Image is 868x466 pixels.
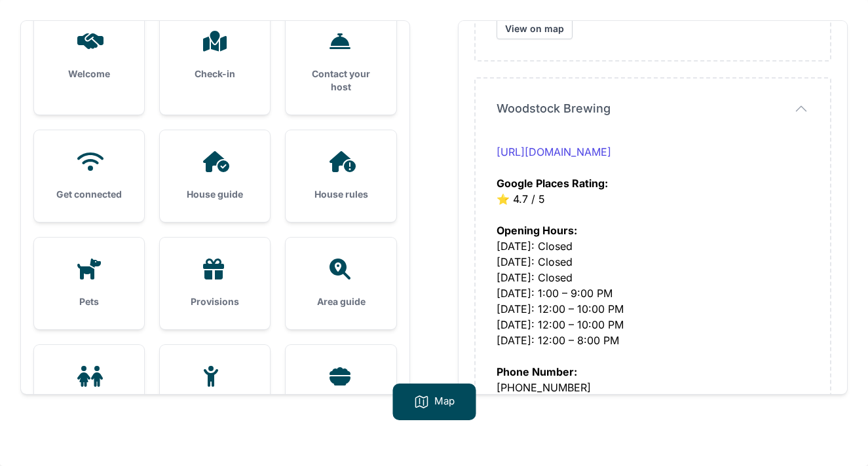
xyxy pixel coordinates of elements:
[307,67,375,94] h3: Contact your host
[160,345,270,450] a: Kids attractions
[434,394,455,410] p: Map
[497,177,608,190] strong: Google Places Rating:
[160,10,270,101] a: Check-in
[286,130,396,222] a: House rules
[34,238,144,329] a: Pets
[307,295,375,308] h3: Area guide
[497,145,611,158] a: [URL][DOMAIN_NAME]
[497,18,573,39] a: View on map
[181,295,249,308] h3: Provisions
[55,188,123,201] h3: Get connected
[55,295,123,308] h3: Pets
[497,144,809,207] div: ⭐️ 4.7 / 5
[497,348,809,395] div: [PHONE_NUMBER]
[160,238,270,329] a: Provisions
[160,130,270,222] a: House guide
[286,238,396,329] a: Area guide
[497,224,577,237] strong: Opening Hours:
[497,99,809,118] button: Woodstock Brewing
[286,10,396,115] a: Contact your host
[34,345,144,437] a: Wellness
[497,99,611,118] span: Woodstock Brewing
[34,130,144,222] a: Get connected
[181,67,249,81] h3: Check-in
[497,207,809,348] div: [DATE]: Closed [DATE]: Closed [DATE]: Closed [DATE]: 1:00 – 9:00 PM [DATE]: 12:00 – 10:00 PM [DAT...
[34,10,144,101] a: Welcome
[181,188,249,201] h3: House guide
[307,188,375,201] h3: House rules
[286,345,396,437] a: Places to eat
[55,67,123,81] h3: Welcome
[497,365,577,378] strong: Phone Number:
